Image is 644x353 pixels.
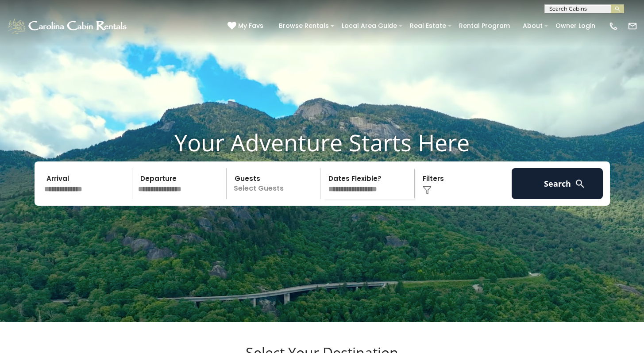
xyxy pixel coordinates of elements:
img: filter--v1.png [423,186,432,195]
button: Search [512,168,603,199]
a: Real Estate [405,19,451,33]
a: My Favs [228,21,266,31]
img: White-1-1-2.png [7,17,129,35]
span: My Favs [238,21,263,31]
img: mail-regular-white.png [628,21,637,31]
a: About [518,19,547,33]
a: Owner Login [551,19,600,33]
img: search-regular-white.png [575,178,586,189]
p: Select Guests [229,168,320,199]
a: Local Area Guide [337,19,401,33]
a: Browse Rentals [274,19,333,33]
h1: Your Adventure Starts Here [7,129,637,156]
img: phone-regular-white.png [609,21,618,31]
a: Rental Program [455,19,514,33]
